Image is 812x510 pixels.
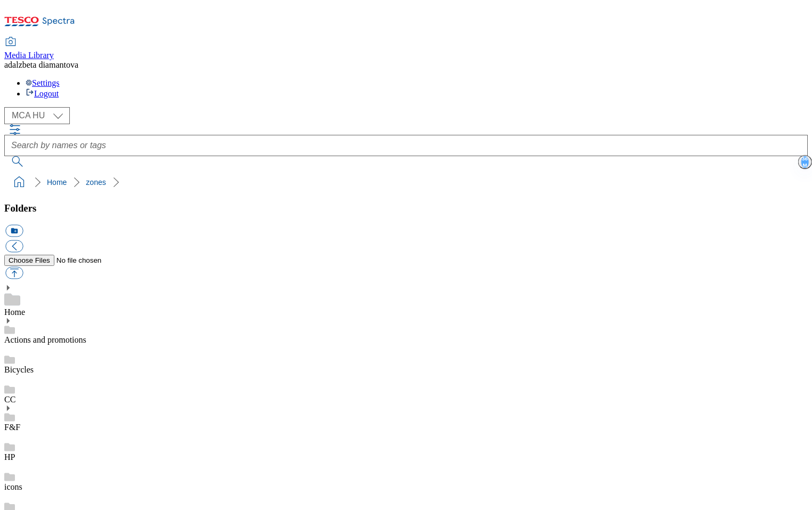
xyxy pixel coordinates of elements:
[4,482,22,491] a: icons
[4,60,12,69] span: ad
[4,135,808,156] input: Search by names or tags
[4,335,86,344] a: Actions and promotions
[4,203,808,214] h3: Folders
[4,51,54,60] span: Media Library
[4,452,15,462] a: HP
[47,178,67,187] a: Home
[12,60,78,69] span: alzbeta diamantova
[4,423,20,432] a: F&F
[4,38,54,60] a: Media Library
[4,395,15,404] a: CC
[4,365,34,374] a: Bicycles
[86,178,106,187] a: zones
[26,78,60,87] a: Settings
[4,307,25,317] a: Home
[11,174,28,191] a: home
[4,172,808,192] nav: breadcrumb
[26,89,59,98] a: Logout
